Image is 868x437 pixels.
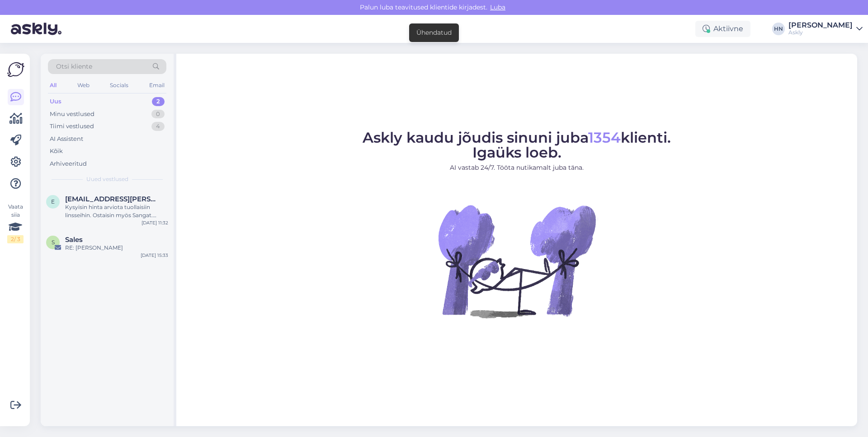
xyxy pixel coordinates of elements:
[363,129,671,161] span: Askly kaudu jõudis sinuni juba klienti. Igaüks loeb.
[487,3,508,11] span: Luba
[50,122,94,131] div: Tiimi vestlused
[7,61,24,78] img: Askly Logo
[7,235,24,243] div: 2 / 3
[65,195,159,203] span: Eija.juhola-al-juboori@pori.fi
[435,180,598,342] img: No Chat active
[65,203,168,219] div: Kysyisin hinta arviota tuollaisiin linsseihin. Ostaisin myös Sangat. Lähetättekö [GEOGRAPHIC_DATA...
[147,79,166,91] div: Email
[50,97,61,106] div: Uus
[50,135,83,144] div: AI Assistent
[695,21,750,37] div: Aktiivne
[142,219,168,226] div: [DATE] 11:32
[48,79,58,91] div: All
[51,198,55,205] span: E
[50,159,87,168] div: Arhiveeritud
[152,97,165,106] div: 2
[151,110,165,119] div: 0
[788,22,863,36] a: [PERSON_NAME]Askly
[788,29,853,36] div: Askly
[65,244,168,252] div: RE: [PERSON_NAME]
[588,129,621,146] span: 1354
[141,252,168,259] div: [DATE] 15:33
[108,79,130,91] div: Socials
[75,79,91,91] div: Web
[50,147,63,156] div: Kõik
[7,203,24,243] div: Vaata siia
[363,163,671,172] p: AI vastab 24/7. Tööta nutikamalt juba täna.
[86,175,128,183] span: Uued vestlused
[52,239,55,246] span: S
[65,236,83,244] span: Sales
[56,62,92,71] span: Otsi kliente
[416,28,452,37] div: Ühendatud
[788,22,853,29] div: [PERSON_NAME]
[151,122,165,131] div: 4
[772,23,785,35] div: HN
[50,110,94,119] div: Minu vestlused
